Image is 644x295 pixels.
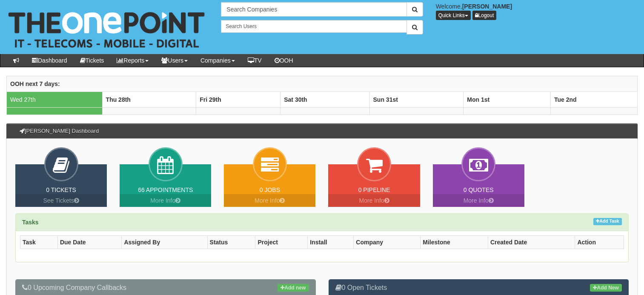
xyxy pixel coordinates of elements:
a: OOH [268,54,300,67]
a: 0 Pipeline [358,186,390,193]
a: Dashboard [26,54,74,67]
a: Add New [590,284,622,292]
a: Logout [472,11,497,20]
a: More Info [120,194,211,207]
th: Status [207,236,255,249]
h3: [PERSON_NAME] Dashboard [15,124,103,138]
th: Sat 30th [280,92,369,108]
th: Company [354,236,421,249]
th: Project [255,236,308,249]
strong: Tasks [22,219,39,226]
a: More Info [328,194,420,207]
a: Reports [110,54,155,67]
th: Mon 1st [464,92,551,108]
th: Created Date [488,236,575,249]
th: Due Date [57,236,122,249]
a: Add Task [593,218,622,225]
a: More Info [224,194,315,207]
th: Tue 2nd [550,92,637,108]
th: Install [308,236,354,249]
th: Assigned By [122,236,207,249]
h3: 0 Upcoming Company Callbacks [22,284,309,292]
th: Sun 31st [369,92,464,108]
a: 0 Jobs [260,186,280,193]
a: 0 Tickets [46,186,76,193]
a: TV [241,54,268,67]
a: More Info [433,194,524,207]
a: Add new [278,284,309,292]
input: Search Users [221,20,406,33]
td: Wed 27th [7,92,103,108]
a: Companies [194,54,241,67]
input: Search Companies [221,2,406,17]
th: Thu 28th [102,92,196,108]
a: 0 Quotes [464,186,494,193]
th: Milestone [421,236,488,249]
a: 66 Appointments [138,186,193,193]
a: See Tickets [15,194,107,207]
th: Fri 29th [196,92,280,108]
th: OOH next 7 days: [7,76,638,92]
th: Action [575,236,624,249]
b: [PERSON_NAME] [462,3,512,10]
button: Quick Links [436,11,471,20]
a: Tickets [74,54,111,67]
div: Welcome, [429,2,644,20]
th: Task [20,236,58,249]
a: Users [155,54,194,67]
h3: 0 Open Tickets [335,284,622,292]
